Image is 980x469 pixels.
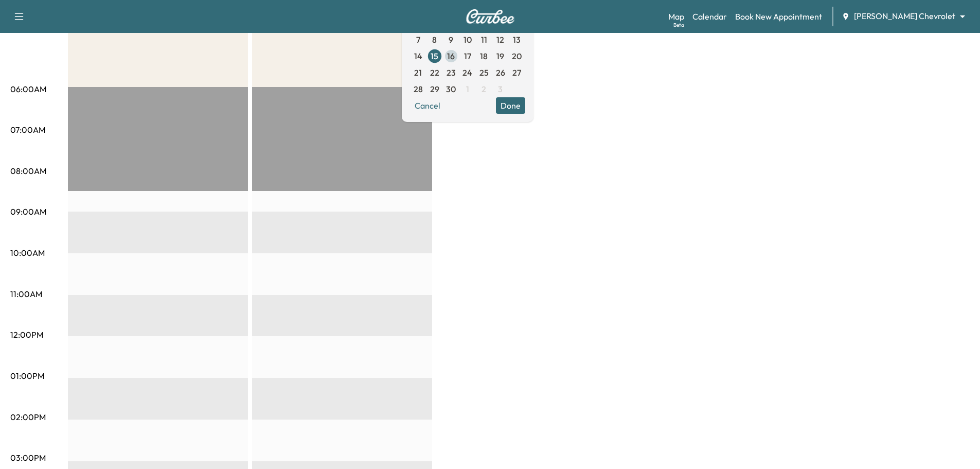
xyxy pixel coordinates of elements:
[10,451,46,464] p: 03:00PM
[447,50,455,62] span: 16
[512,66,521,79] span: 27
[10,124,45,136] p: 07:00AM
[464,50,471,62] span: 17
[410,97,445,114] button: Cancel
[10,165,46,177] p: 08:00AM
[449,33,453,46] span: 9
[498,83,503,95] span: 3
[464,33,472,46] span: 10
[496,97,525,114] button: Done
[414,50,422,62] span: 14
[447,66,456,79] span: 23
[513,33,521,46] span: 13
[466,9,515,24] img: Curbee Logo
[496,50,504,62] span: 19
[10,83,46,95] p: 06:00AM
[10,370,44,382] p: 01:00PM
[512,50,522,62] span: 20
[673,21,684,29] div: Beta
[482,83,486,95] span: 2
[10,328,43,341] p: 12:00PM
[479,66,489,79] span: 25
[466,83,469,95] span: 1
[735,10,822,23] a: Book New Appointment
[432,33,437,46] span: 8
[854,10,955,22] span: [PERSON_NAME] Chevrolet
[10,247,45,259] p: 10:00AM
[462,66,472,79] span: 24
[414,83,423,95] span: 28
[416,33,420,46] span: 7
[430,83,439,95] span: 29
[10,411,46,423] p: 02:00PM
[480,50,488,62] span: 18
[414,66,422,79] span: 21
[481,33,487,46] span: 11
[446,83,456,95] span: 30
[496,66,505,79] span: 26
[692,10,727,23] a: Calendar
[431,50,438,62] span: 15
[10,205,46,218] p: 09:00AM
[10,288,42,300] p: 11:00AM
[430,66,439,79] span: 22
[668,10,684,23] a: MapBeta
[496,33,504,46] span: 12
